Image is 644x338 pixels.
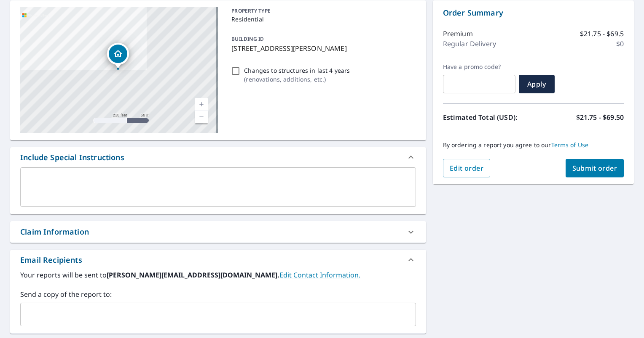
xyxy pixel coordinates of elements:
p: Regular Delivery [443,39,496,49]
div: Email Recipients [20,254,82,266]
div: Email Recipients [10,250,426,270]
div: Dropped pin, building 1, Residential property, 6209 Woodward St Amarillo, TX 79106 [107,43,129,69]
a: Terms of Use [551,141,589,149]
label: Your reports will be sent to [20,270,416,280]
p: Premium [443,29,473,39]
p: $21.75 - $69.5 [580,29,624,39]
p: Changes to structures in last 4 years [244,66,350,75]
b: [PERSON_NAME][EMAIL_ADDRESS][DOMAIN_NAME]. [107,270,279,280]
span: Submit order [572,164,617,173]
span: Apply [526,79,548,89]
p: Order Summary [443,7,624,18]
label: Have a promo code? [443,63,515,71]
a: Current Level 17, Zoom Out [195,111,208,123]
label: Send a copy of the report to: [20,289,416,299]
div: Claim Information [20,226,89,238]
p: BUILDING ID [231,35,264,42]
button: Apply [519,75,555,93]
span: Edit order [450,164,484,173]
div: Claim Information [10,221,426,243]
button: Submit order [566,159,624,177]
p: [STREET_ADDRESS][PERSON_NAME] [231,43,412,53]
p: Residential [231,15,412,24]
p: $0 [616,39,624,49]
div: Include Special Instructions [10,147,426,167]
a: Current Level 17, Zoom In [195,98,208,111]
button: Edit order [443,159,491,177]
p: By ordering a report you agree to our [443,141,624,149]
div: Include Special Instructions [20,152,124,163]
p: Estimated Total (USD): [443,112,534,122]
p: PROPERTY TYPE [231,7,412,15]
p: ( renovations, additions, etc. ) [244,75,350,84]
p: $21.75 - $69.50 [576,112,624,122]
a: EditContactInfo [279,270,360,280]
